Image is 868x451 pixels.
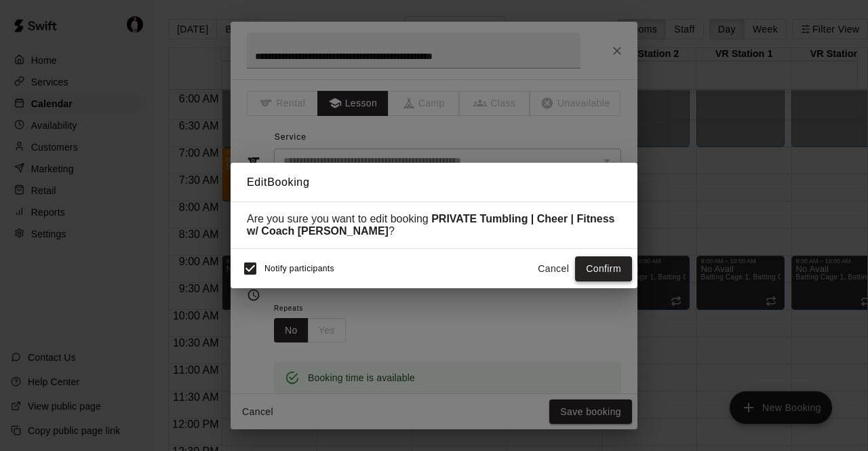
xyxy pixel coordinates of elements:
button: Cancel [532,256,575,281]
h2: Edit Booking [231,163,637,202]
button: Confirm [575,256,632,281]
strong: PRIVATE Tumbling | Cheer | Fitness w/ Coach [PERSON_NAME] [247,213,615,237]
span: Notify participants [264,264,334,274]
div: Are you sure you want to edit booking ? [247,213,621,237]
